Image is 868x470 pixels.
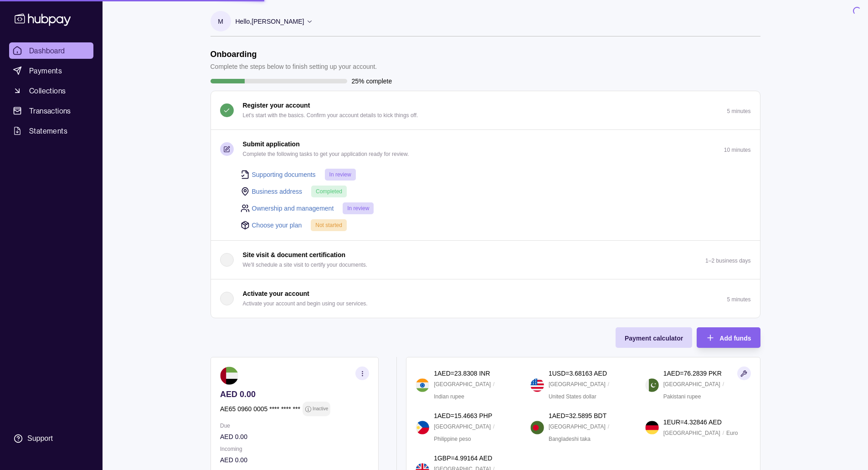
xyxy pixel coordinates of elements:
[329,171,351,178] span: In review
[352,76,392,86] p: 25% complete
[549,411,606,421] p: 1 AED = 32.5895 BDT
[549,422,606,432] p: [GEOGRAPHIC_DATA]
[434,411,492,421] p: 1 AED = 15.4663 PHP
[316,188,342,195] span: Completed
[218,16,223,26] p: M
[726,428,738,438] p: Euro
[243,260,368,270] p: We'll schedule a site visit to certify your documents.
[9,62,93,79] a: Payments
[220,389,369,399] p: AED 0.00
[549,434,591,444] p: Bangladeshi taka
[608,422,609,432] p: /
[434,422,491,432] p: [GEOGRAPHIC_DATA]
[211,168,760,240] div: Submit application Complete the following tasks to get your application ready for review.10 minutes
[27,434,53,444] div: Support
[252,220,302,230] a: Choose your plan
[727,108,750,114] p: 5 minutes
[549,368,607,378] p: 1 USD = 3.68163 AED
[243,299,368,309] p: Activate your account and begin using our services.
[416,378,429,392] img: in
[608,379,609,389] p: /
[29,105,71,116] span: Transactions
[697,327,760,348] button: Add funds
[243,100,310,110] p: Register your account
[211,241,760,279] button: Site visit & document certification We'll schedule a site visit to certify your documents.1–2 bus...
[315,222,342,228] span: Not started
[645,378,659,392] img: pk
[220,444,369,454] p: Incoming
[434,453,492,463] p: 1 GBP = 4.99164 AED
[347,205,369,212] span: In review
[211,130,760,168] button: Submit application Complete the following tasks to get your application ready for review.10 minutes
[9,83,93,99] a: Collections
[9,429,93,448] a: Support
[252,170,316,180] a: Supporting documents
[312,404,328,414] p: Inactive
[211,62,377,72] p: Complete the steps below to finish setting up your account.
[9,42,93,59] a: Dashboard
[220,421,369,431] p: Due
[663,392,701,402] p: Pakistani rupee
[493,422,494,432] p: /
[727,296,750,303] p: 5 minutes
[705,258,750,264] p: 1–2 business days
[434,379,491,389] p: [GEOGRAPHIC_DATA]
[663,368,722,378] p: 1 AED = 76.2839 PKR
[723,428,724,438] p: /
[252,186,303,196] a: Business address
[723,379,724,389] p: /
[243,289,309,299] p: Activate your account
[9,123,93,139] a: Statements
[645,421,659,434] img: de
[29,45,65,56] span: Dashboard
[616,327,692,348] button: Payment calculator
[434,434,471,444] p: Philippine peso
[29,85,66,96] span: Collections
[663,379,720,389] p: [GEOGRAPHIC_DATA]
[29,65,62,76] span: Payments
[220,455,369,465] p: AED 0.00
[220,367,238,385] img: ae
[416,421,429,434] img: ph
[493,379,494,389] p: /
[549,379,606,389] p: [GEOGRAPHIC_DATA]
[211,91,760,129] button: Register your account Let's start with the basics. Confirm your account details to kick things of...
[252,203,334,213] a: Ownership and management
[530,421,544,434] img: bd
[220,432,369,442] p: AED 0.00
[719,335,751,342] span: Add funds
[724,147,751,153] p: 10 minutes
[29,125,67,136] span: Statements
[663,417,722,427] p: 1 EUR = 4.32846 AED
[243,139,300,149] p: Submit application
[625,335,683,342] span: Payment calculator
[236,16,304,26] p: Hello, [PERSON_NAME]
[243,250,346,260] p: Site visit & document certification
[9,103,93,119] a: Transactions
[243,110,418,120] p: Let's start with the basics. Confirm your account details to kick things off.
[663,428,720,438] p: [GEOGRAPHIC_DATA]
[434,392,464,402] p: Indian rupee
[211,279,760,318] button: Activate your account Activate your account and begin using our services.5 minutes
[243,149,409,159] p: Complete the following tasks to get your application ready for review.
[211,49,377,59] h1: Onboarding
[549,392,596,402] p: United States dollar
[434,368,490,378] p: 1 AED = 23.8308 INR
[530,378,544,392] img: us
